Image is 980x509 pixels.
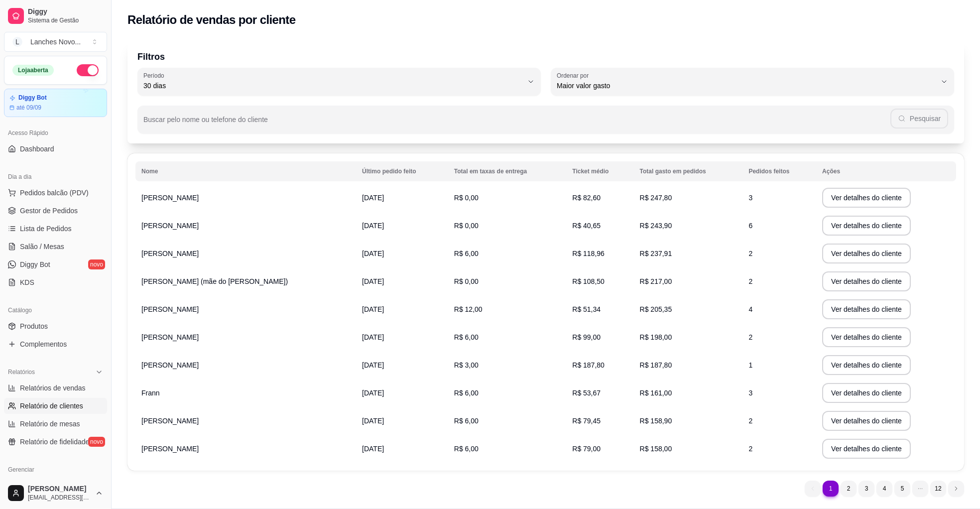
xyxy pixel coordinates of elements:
[640,417,672,425] span: R$ 158,90
[822,355,911,375] button: Ver detalhes do cliente
[362,277,384,285] span: [DATE]
[20,383,86,393] span: Relatórios de vendas
[4,4,107,28] a: DiggySistema de Gestão
[742,161,816,181] th: Pedidos feitos
[362,417,384,425] span: [DATE]
[640,277,672,285] span: R$ 217,00
[20,437,89,447] span: Relatório de fidelidade
[20,419,80,429] span: Relatório de mesas
[822,299,911,319] button: Ver detalhes do cliente
[141,194,199,202] span: [PERSON_NAME]
[77,64,99,76] button: Alterar Status
[141,445,199,453] span: [PERSON_NAME]
[141,389,160,397] span: Frann
[137,50,954,64] p: Filtros
[4,336,107,352] a: Complementos
[640,305,672,313] span: R$ 205,35
[20,188,89,198] span: Pedidos balcão (PDV)
[4,481,107,505] button: [PERSON_NAME][EMAIL_ADDRESS][DOMAIN_NAME]
[4,318,107,334] a: Produtos
[454,222,479,230] span: R$ 0,00
[4,380,107,396] a: Relatórios de vendas
[28,7,103,16] span: Diggy
[454,250,479,257] span: R$ 6,00
[4,239,107,254] a: Salão / Mesas
[912,481,928,497] li: dots element
[4,203,107,219] a: Gestor de Pedidos
[12,65,54,76] div: Loja aberta
[748,417,752,425] span: 2
[841,481,857,497] li: pagination item 2
[454,445,479,453] span: R$ 6,00
[822,244,911,263] button: Ver detalhes do cliente
[822,216,911,236] button: Ver detalhes do cliente
[816,161,956,181] th: Ações
[640,361,672,369] span: R$ 187,80
[748,194,752,202] span: 3
[20,259,50,269] span: Diggy Bot
[4,141,107,157] a: Dashboard
[135,161,356,181] th: Nome
[4,302,107,318] div: Catálogo
[4,185,107,201] button: Pedidos balcão (PDV)
[640,250,672,257] span: R$ 237,91
[20,339,67,349] span: Complementos
[876,481,892,497] li: pagination item 4
[748,333,752,341] span: 2
[454,417,479,425] span: R$ 6,00
[454,305,483,313] span: R$ 12,00
[4,169,107,185] div: Dia a dia
[8,368,35,376] span: Relatórios
[18,94,47,102] article: Diggy Bot
[822,439,911,459] button: Ver detalhes do cliente
[572,333,601,341] span: R$ 99,00
[20,206,78,216] span: Gestor de Pedidos
[141,333,199,341] span: [PERSON_NAME]
[454,333,479,341] span: R$ 6,00
[143,119,890,128] input: Buscar pelo nome ou telefone do cliente
[454,277,479,285] span: R$ 0,00
[557,71,592,80] label: Ordenar por
[572,194,601,202] span: R$ 82,60
[454,389,479,397] span: R$ 6,00
[748,361,752,369] span: 1
[748,250,752,257] span: 2
[16,104,41,112] article: até 09/09
[141,222,199,230] span: [PERSON_NAME]
[822,411,911,431] button: Ver detalhes do cliente
[858,481,874,497] li: pagination item 3
[4,462,107,478] div: Gerenciar
[551,68,954,96] button: Ordenar porMaior valor gasto
[28,16,103,24] span: Sistema de Gestão
[454,361,479,369] span: R$ 3,00
[141,277,288,285] span: [PERSON_NAME] (mãe do [PERSON_NAME])
[20,401,83,411] span: Relatório de clientes
[822,383,911,403] button: Ver detalhes do cliente
[362,389,384,397] span: [DATE]
[748,445,752,453] span: 2
[748,277,752,285] span: 2
[572,389,601,397] span: R$ 53,67
[823,481,839,497] li: pagination item 1 active
[28,494,91,502] span: [EMAIL_ADDRESS][DOMAIN_NAME]
[143,71,167,80] label: Período
[4,274,107,290] a: KDS
[20,321,48,331] span: Produtos
[634,161,743,181] th: Total gasto em pedidos
[800,476,969,502] nav: pagination navigation
[748,389,752,397] span: 3
[572,222,601,230] span: R$ 40,65
[127,12,296,28] h2: Relatório de vendas por cliente
[362,222,384,230] span: [DATE]
[362,194,384,202] span: [DATE]
[362,445,384,453] span: [DATE]
[572,250,605,257] span: R$ 118,96
[557,81,936,91] span: Maior valor gasto
[4,221,107,237] a: Lista de Pedidos
[4,416,107,432] a: Relatório de mesas
[572,417,601,425] span: R$ 79,45
[137,68,541,96] button: Período30 dias
[362,305,384,313] span: [DATE]
[30,37,81,47] div: Lanches Novo ...
[572,445,601,453] span: R$ 79,00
